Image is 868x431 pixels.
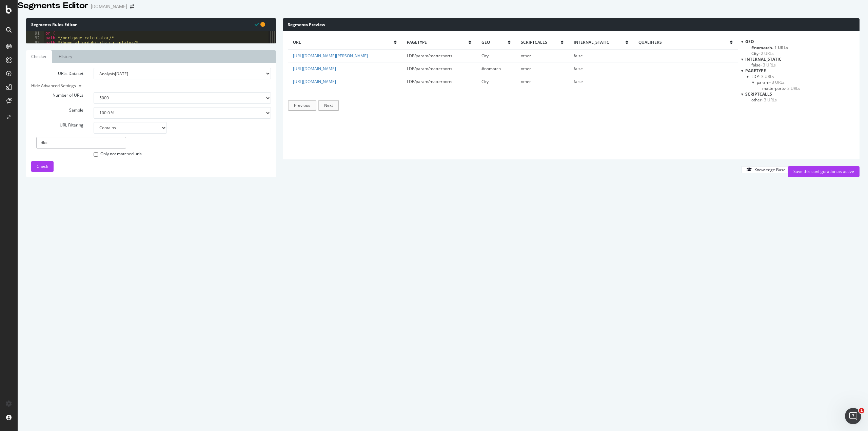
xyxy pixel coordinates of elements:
span: Click to filter pagetype on LDP/param and its children [757,79,785,85]
a: [URL][DOMAIN_NAME] [293,79,336,84]
span: #nomatch [481,66,501,72]
span: false [574,53,583,59]
span: Click to filter scriptcalls on other [751,97,777,103]
span: LDP/param/matterports [407,79,452,84]
span: Click to filter Geo on #nomatch [751,45,788,51]
span: scriptcalls [521,39,560,45]
span: Check [37,163,48,169]
span: other [521,53,531,59]
label: URLs Dataset [26,68,88,79]
button: Knowledge Base [742,166,788,173]
a: [URL][DOMAIN_NAME][PERSON_NAME] [293,53,368,59]
div: Save this configuration as active [793,169,854,174]
div: Segments Rules Editor [26,18,276,31]
a: Checker [26,50,52,63]
label: Only not matched urls [94,151,142,158]
span: Syntax is valid [255,21,259,27]
span: other [521,66,531,72]
span: scriptcalls [745,91,772,97]
span: Click to filter Geo on City [751,51,774,56]
span: pagetype [745,68,766,74]
div: [DOMAIN_NAME] [91,3,127,10]
label: URL Filtering [26,122,88,128]
button: Previous [288,100,316,111]
a: Knowledge Base [742,166,788,172]
span: - 3 URLs [761,62,776,68]
span: - 3 URLs [785,85,800,91]
span: pagetype [407,39,469,45]
button: Save this configuration as active [788,166,860,177]
span: other [521,79,531,84]
a: [URL][DOMAIN_NAME] [293,66,336,72]
button: Next [318,100,339,111]
input: Only not matched urls [94,152,98,157]
span: url [293,39,394,45]
span: Click to filter pagetype on LDP/param/matterports [762,85,800,91]
label: Number of URLs [26,92,88,98]
div: Hide Advanced Settings [26,83,266,89]
span: - 3 URLs [762,97,777,103]
span: - 3 URLs [769,79,785,85]
span: Click to filter internal_static on false [751,62,776,68]
span: - 2 URLs [758,51,774,56]
span: - 3 URLs [759,74,774,79]
button: Check [31,161,54,172]
div: 91 [26,31,44,36]
div: Knowledge Base [754,167,786,173]
span: LDP/param/matterports [407,53,452,59]
span: internal_static [745,56,782,62]
label: Sample [26,107,88,113]
div: Segments Preview [283,18,860,31]
div: Next [324,103,333,108]
span: false [574,79,583,84]
span: Geo [481,39,508,45]
div: arrow-right-arrow-left [130,4,134,9]
span: City [481,79,489,84]
span: false [574,66,583,72]
span: qualifiers [638,39,730,45]
iframe: Intercom live chat [845,408,861,424]
span: Click to filter pagetype on LDP and its children [751,74,774,79]
span: You have unsaved modifications [260,21,265,27]
div: Previous [294,103,310,108]
span: LDP/param/matterports [407,66,452,72]
div: 93 [26,40,44,45]
span: Geo [745,39,754,44]
span: - 1 URLs [772,45,788,51]
div: 92 [26,36,44,40]
span: City [481,53,489,59]
span: internal_static [574,39,626,45]
span: 1 [859,408,864,413]
a: History [54,50,77,63]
